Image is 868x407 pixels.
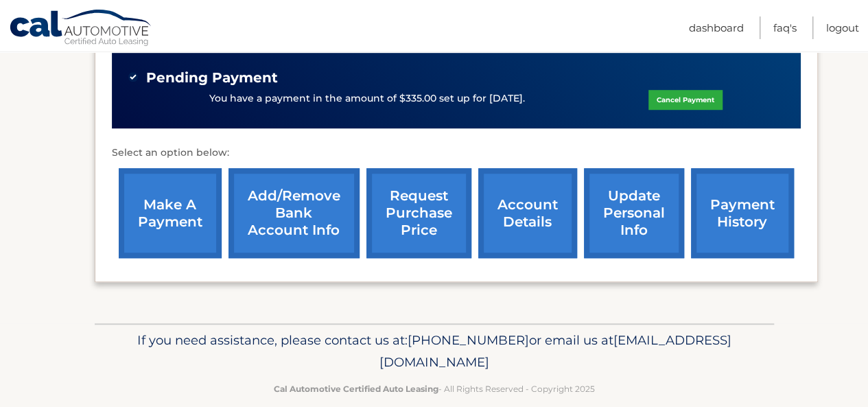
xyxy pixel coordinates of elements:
a: Dashboard [689,16,744,39]
a: request purchase price [366,168,471,258]
span: [EMAIL_ADDRESS][DOMAIN_NAME] [379,332,731,370]
p: If you need assistance, please contact us at: or email us at [104,329,765,373]
img: check-green.svg [128,72,138,82]
span: Pending Payment [146,69,278,86]
a: Add/Remove bank account info [228,168,360,258]
p: You have a payment in the amount of $335.00 set up for [DATE]. [209,91,525,106]
a: update personal info [584,168,684,258]
a: make a payment [119,168,222,258]
p: Select an option below: [112,145,801,161]
a: FAQ's [773,16,797,39]
strong: Cal Automotive Certified Auto Leasing [274,384,438,394]
a: payment history [691,168,794,258]
a: account details [478,168,577,258]
a: Logout [826,16,859,39]
p: - All Rights Reserved - Copyright 2025 [104,382,765,396]
a: Cancel Payment [648,90,723,110]
a: Cal Automotive [9,9,153,49]
span: [PHONE_NUMBER] [408,332,529,348]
